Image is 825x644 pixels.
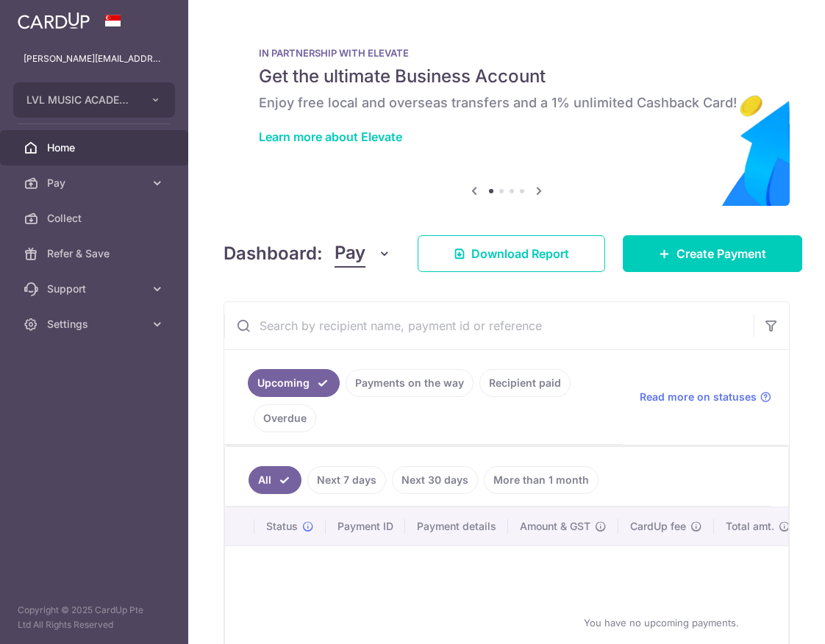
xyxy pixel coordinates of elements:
span: LVL MUSIC ACADEMY PTE. LTD. [26,93,135,107]
input: Search by recipient name, payment id or reference [224,302,754,349]
a: Create Payment [623,235,802,272]
th: Payment ID [326,507,405,545]
span: Pay [47,176,144,190]
a: Recipient paid [479,369,571,397]
a: Read more on statuses [640,390,771,404]
span: Pay [335,240,365,268]
h4: Dashboard: [224,240,323,267]
a: Learn more about Elevate [259,129,402,144]
a: Next 30 days [392,466,478,494]
img: CardUp [18,12,90,29]
p: IN PARTNERSHIP WITH ELEVATE [259,47,754,59]
span: CardUp fee [630,519,686,534]
a: More than 1 month [484,466,599,494]
h6: Enjoy free local and overseas transfers and a 1% unlimited Cashback Card! [259,94,754,112]
img: Renovation banner [224,24,790,206]
span: Status [266,519,298,534]
a: Payments on the way [346,369,474,397]
a: Overdue [254,404,316,432]
span: Collect [47,211,144,226]
span: Home [47,140,144,155]
p: [PERSON_NAME][EMAIL_ADDRESS][DOMAIN_NAME] [24,51,165,66]
button: LVL MUSIC ACADEMY PTE. LTD. [13,82,175,118]
a: Next 7 days [307,466,386,494]
button: Pay [335,240,391,268]
h5: Get the ultimate Business Account [259,65,754,88]
span: Create Payment [676,245,766,262]
span: Download Report [471,245,569,262]
span: Total amt. [726,519,774,534]
th: Payment details [405,507,508,545]
span: Amount & GST [520,519,590,534]
span: Read more on statuses [640,390,757,404]
span: Refer & Save [47,246,144,261]
span: Support [47,282,144,296]
span: Settings [47,317,144,332]
a: Upcoming [248,369,340,397]
a: Download Report [418,235,605,272]
a: All [249,466,301,494]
